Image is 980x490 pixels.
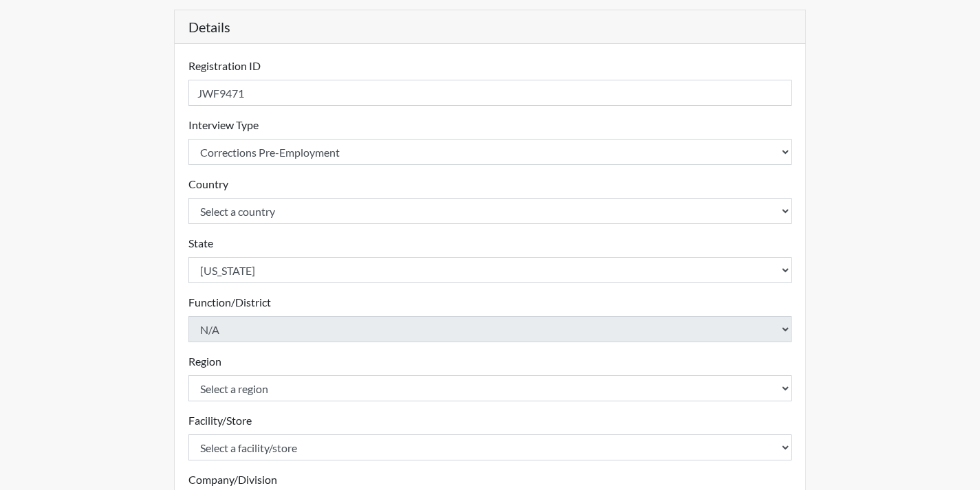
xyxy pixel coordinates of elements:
h5: Details [175,10,806,44]
label: Registration ID [188,58,261,74]
label: Function/District [188,294,271,311]
label: Facility/Store [188,412,252,429]
label: Interview Type [188,117,259,133]
input: Insert a Registration ID, which needs to be a unique alphanumeric value for each interviewee [188,80,792,106]
label: Region [188,353,221,370]
label: Country [188,176,228,192]
label: Company/Division [188,471,277,488]
label: State [188,235,213,252]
